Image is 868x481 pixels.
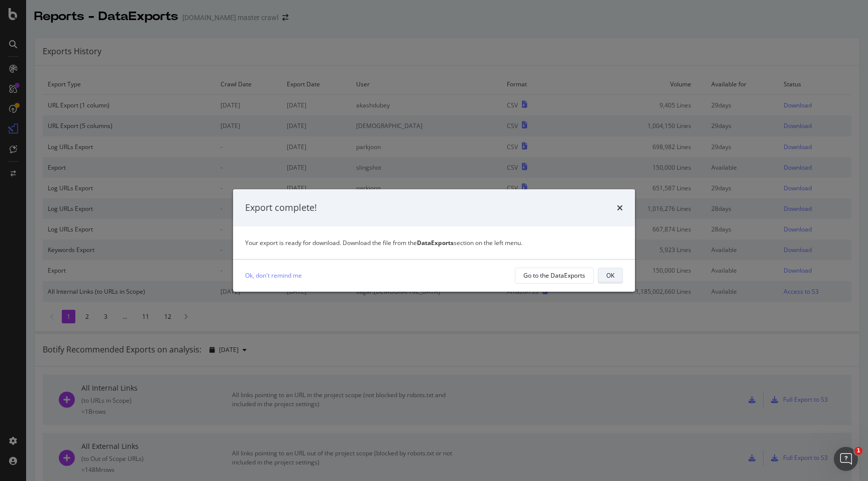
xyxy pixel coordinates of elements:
[854,447,862,455] span: 1
[417,238,454,247] strong: DataExports
[233,189,635,292] div: modal
[245,238,623,247] div: Your export is ready for download. Download the file from the
[617,201,623,214] div: times
[598,268,623,284] button: OK
[245,270,302,281] a: Ok, don't remind me
[245,201,317,214] div: Export complete!
[515,268,594,284] button: Go to the DataExports
[834,447,858,471] iframe: Intercom live chat
[417,238,522,247] span: section on the left menu.
[523,271,585,280] div: Go to the DataExports
[606,271,614,280] div: OK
